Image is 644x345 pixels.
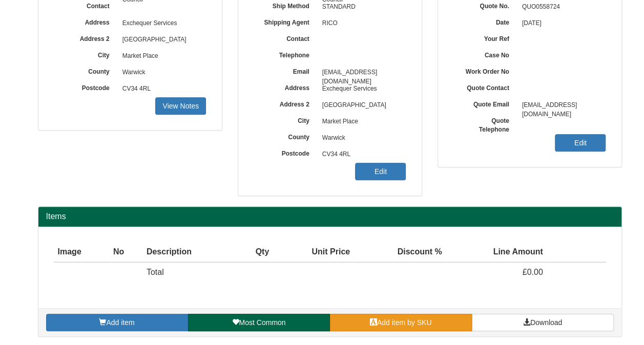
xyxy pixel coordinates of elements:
th: No [109,242,142,263]
span: Most Common [239,318,285,327]
label: Date [453,15,517,27]
span: CV34 4RL [117,81,206,97]
label: County [254,130,317,142]
label: City [54,48,117,60]
td: Total [142,262,235,283]
a: View Notes [155,97,206,115]
span: Add item [106,318,134,327]
label: Postcode [54,81,117,93]
label: Work Order No [453,64,517,76]
span: £0.00 [523,268,543,276]
span: CV34 4RL [317,146,406,163]
label: Address 2 [54,32,117,44]
label: Email [254,64,317,76]
span: Exchequer Services [317,81,406,97]
h2: Items [46,212,614,221]
label: Quote Email [453,97,517,109]
span: [EMAIL_ADDRESS][DOMAIN_NAME] [317,64,406,81]
label: Quote Contact [453,81,517,93]
span: RICO [317,15,406,32]
label: City [254,114,317,125]
label: Your Ref [453,32,517,44]
label: County [54,64,117,76]
span: Market Place [117,48,206,64]
label: Postcode [254,146,317,158]
span: Add item by SKU [377,318,432,327]
label: Quote Telephone [453,114,517,134]
th: Image [54,242,109,263]
th: Description [142,242,235,263]
span: [GEOGRAPHIC_DATA] [317,97,406,114]
label: Address 2 [254,97,317,109]
label: Contact [254,32,317,44]
span: Download [530,318,562,327]
th: Line Amount [446,242,547,263]
a: Edit [555,134,606,152]
th: Qty [235,242,273,263]
a: Download [472,314,614,331]
span: [DATE] [517,15,606,32]
th: Unit Price [273,242,354,263]
label: Address [254,81,317,93]
span: Exchequer Services [117,15,206,32]
a: Edit [355,163,406,180]
label: Case No [453,48,517,60]
span: Warwick [117,64,206,81]
th: Discount % [354,242,446,263]
label: Shipping Agent [254,15,317,27]
label: Address [54,15,117,27]
span: Market Place [317,114,406,130]
span: [GEOGRAPHIC_DATA] [117,32,206,48]
span: [EMAIL_ADDRESS][DOMAIN_NAME] [517,97,606,114]
span: Warwick [317,130,406,146]
label: Telephone [254,48,317,60]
